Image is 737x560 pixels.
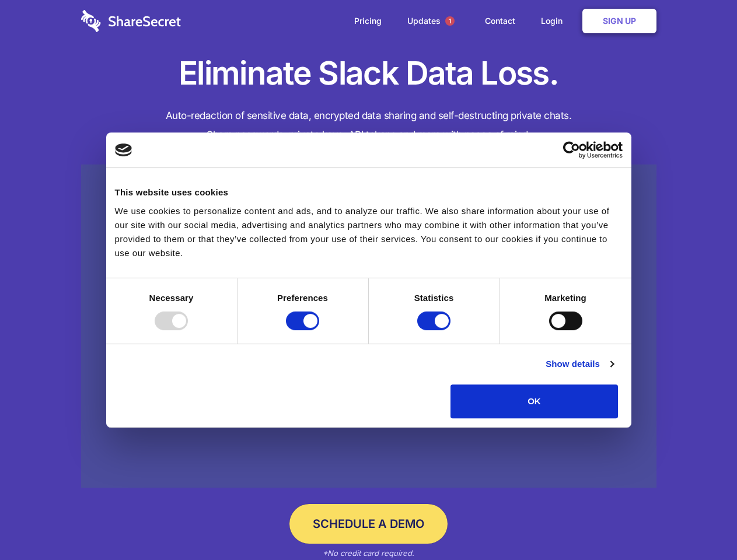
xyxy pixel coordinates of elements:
a: Wistia video thumbnail [81,164,656,488]
a: Login [529,3,580,39]
a: Contact [473,3,527,39]
span: 1 [445,16,455,26]
strong: Statistics [414,293,454,303]
a: Pricing [343,3,393,39]
img: logo-wordmark-white-trans-d4663122ce5f474addd5e946df7df03e33cb6a1c49d2221995e7729f52c070b2.svg [81,10,181,32]
img: logo [115,143,132,156]
a: Usercentrics Cookiebot - opens in a new window [521,141,623,159]
strong: Preferences [277,293,328,303]
strong: Necessary [149,293,194,303]
a: Sign Up [582,9,656,33]
div: We use cookies to personalize content and ads, and to analyze our traffic. We also share informat... [115,204,623,260]
em: *No credit card required. [323,548,414,558]
a: Schedule a Demo [289,504,448,544]
h4: Auto-redaction of sensitive data, encrypted data sharing and self-destructing private chats. Shar... [81,106,656,145]
a: Show details [546,357,613,371]
strong: Marketing [544,293,586,303]
div: This website uses cookies [115,185,623,199]
button: OK [450,384,618,418]
h1: Eliminate Slack Data Loss. [81,52,656,94]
